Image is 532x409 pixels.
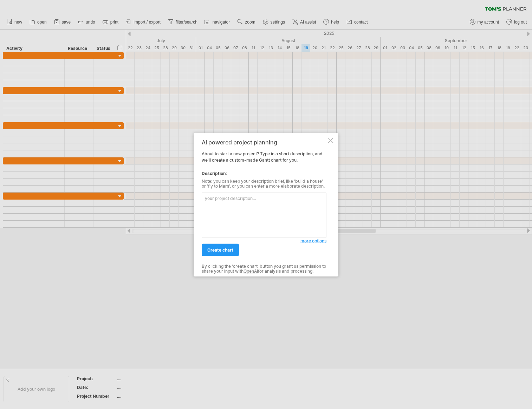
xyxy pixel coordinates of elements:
a: create chart [202,244,239,256]
div: AI powered project planning [202,139,326,145]
div: About to start a new project? Type in a short description, and we'll create a custom-made Gantt c... [202,139,326,270]
div: Note: you can keep your description brief, like 'build a house' or 'fly to Mars', or you can ente... [202,179,326,189]
div: Description: [202,170,326,177]
a: OpenAI [244,268,258,274]
div: By clicking the 'create chart' button you grant us permission to share your input with for analys... [202,264,326,274]
span: create chart [207,247,233,253]
span: more options [300,238,326,244]
a: more options [300,238,326,244]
